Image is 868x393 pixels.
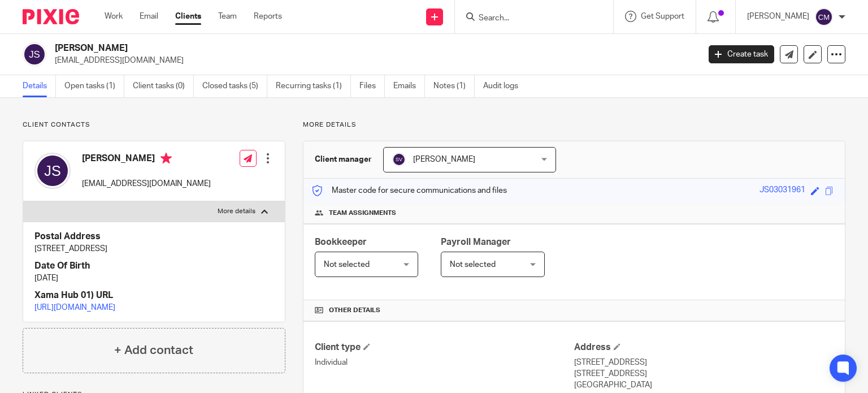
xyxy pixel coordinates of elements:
[34,260,274,272] h4: Date Of Birth
[82,178,211,189] p: [EMAIL_ADDRESS][DOMAIN_NAME]
[133,75,194,97] a: Client tasks (0)
[359,75,385,97] a: Files
[392,153,406,166] img: svg%3E
[276,75,351,97] a: Recurring tasks (1)
[574,379,834,391] p: [GEOGRAPHIC_DATA]
[64,75,124,97] a: Open tasks (1)
[815,8,833,26] img: svg%3E
[747,11,809,22] p: [PERSON_NAME]
[202,75,267,97] a: Closed tasks (5)
[483,75,527,97] a: Audit logs
[413,156,475,163] span: [PERSON_NAME]
[312,185,507,196] p: Master code for secure communications and files
[709,45,774,63] a: Create task
[34,231,274,243] h4: Postal Address
[315,357,574,368] p: Individual
[450,261,496,269] span: Not selected
[34,243,274,254] p: [STREET_ADDRESS]
[315,237,367,247] span: Bookkeeper
[218,11,237,22] a: Team
[329,306,380,315] span: Other details
[34,290,274,301] h4: Xama Hub 01) URL
[55,55,692,66] p: [EMAIL_ADDRESS][DOMAIN_NAME]
[23,9,79,24] img: Pixie
[303,120,845,129] p: More details
[34,153,71,189] img: svg%3E
[574,368,834,379] p: [STREET_ADDRESS]
[574,342,834,353] h4: Address
[23,120,285,129] p: Client contacts
[34,304,115,312] a: [URL][DOMAIN_NAME]
[441,237,511,247] span: Payroll Manager
[433,75,475,97] a: Notes (1)
[641,12,684,20] span: Get Support
[393,75,425,97] a: Emails
[140,11,158,22] a: Email
[315,154,372,165] h3: Client manager
[478,14,579,24] input: Search
[329,209,396,218] span: Team assignments
[218,207,255,216] p: More details
[315,342,574,353] h4: Client type
[759,184,805,197] div: JS03031961
[175,11,201,22] a: Clients
[82,153,211,167] h4: [PERSON_NAME]
[160,153,172,164] i: Primary
[34,273,274,284] p: [DATE]
[254,11,282,22] a: Reports
[574,357,834,368] p: [STREET_ADDRESS]
[23,75,56,97] a: Details
[114,342,193,359] h4: + Add contact
[23,42,46,66] img: svg%3E
[55,42,565,54] h2: [PERSON_NAME]
[105,11,123,22] a: Work
[324,261,370,269] span: Not selected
